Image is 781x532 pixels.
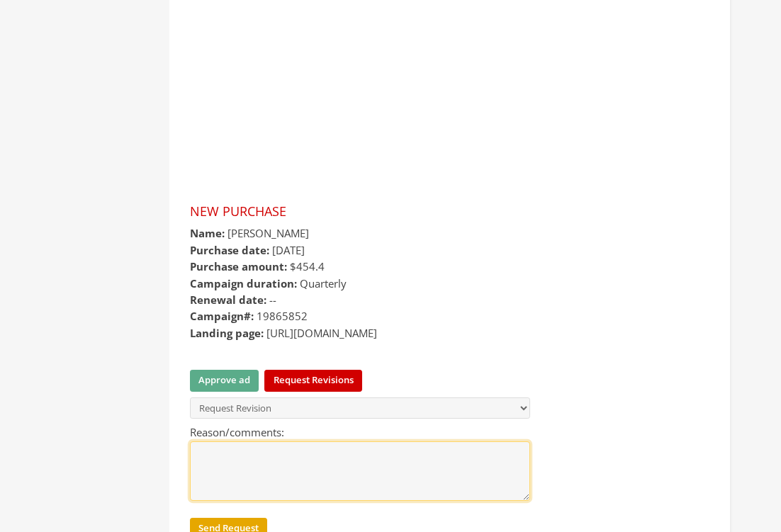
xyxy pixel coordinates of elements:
[190,424,530,501] label: Reason/comments:
[264,370,361,392] button: Request Revisions
[190,242,709,259] li: [DATE]
[190,203,709,220] h5: NEW PURCHASE
[190,276,709,292] li: Quarterly
[190,226,225,240] strong: Name :
[190,325,709,341] li: [URL][DOMAIN_NAME]
[190,243,269,257] strong: Purchase date :
[190,276,297,290] strong: Campaign duration :
[190,308,709,324] li: 19865852
[190,370,259,392] button: Approve ad
[190,259,287,273] strong: Purchase amount :
[190,441,530,501] textarea: Additional rejection comments
[190,259,709,275] li: $454.4
[190,293,266,307] strong: Renewal date :
[190,292,709,308] li: --
[190,326,264,340] strong: Landing page :
[190,309,254,323] strong: Campaign# :
[190,225,709,242] li: [PERSON_NAME]
[196,4,408,181] iframe: Ad preview
[190,397,530,419] select: Rejection reason selection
